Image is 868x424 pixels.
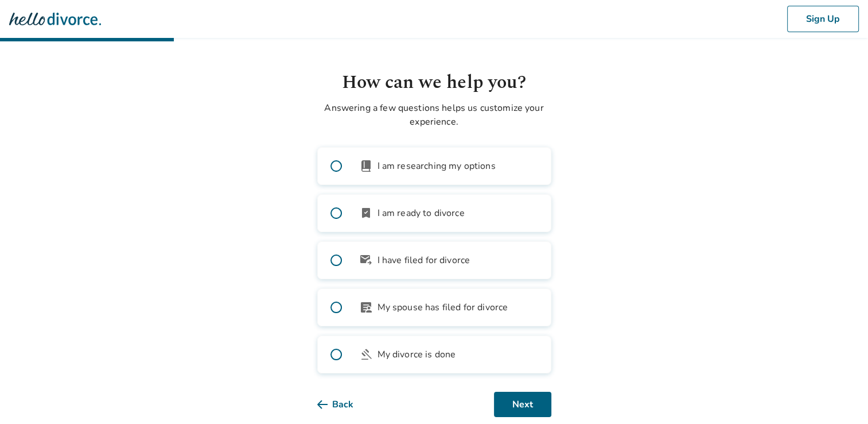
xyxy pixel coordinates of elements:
span: I am researching my options [377,159,496,173]
span: I am ready to divorce [377,206,465,220]
button: Back [317,392,372,417]
span: outgoing_mail [359,253,373,267]
span: bookmark_check [359,206,373,220]
span: I have filed for divorce [377,253,470,267]
h1: How can we help you? [317,69,551,97]
span: gavel [359,348,373,361]
p: Answering a few questions helps us customize your experience. [317,101,551,129]
button: Sign Up [787,6,859,32]
button: Next [494,392,551,417]
span: article_person [359,300,373,314]
span: My divorce is done [377,348,456,361]
span: My spouse has filed for divorce [377,300,508,314]
img: Hello Divorce Logo [9,7,101,30]
span: book_2 [359,159,373,173]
